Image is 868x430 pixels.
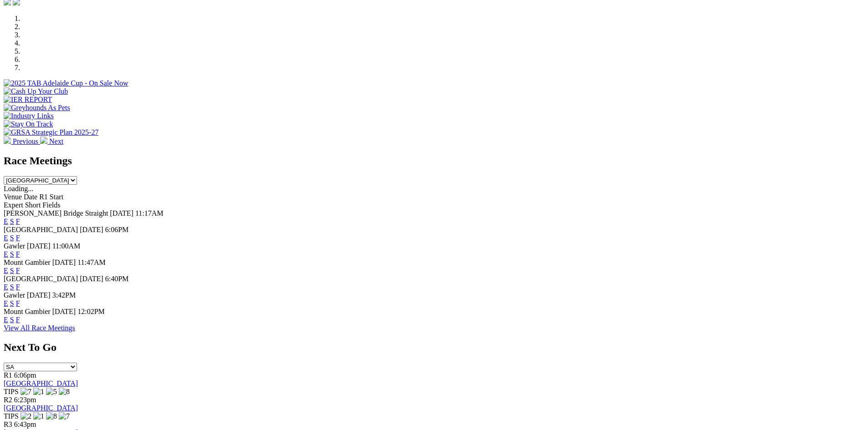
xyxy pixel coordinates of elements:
[4,96,52,104] img: IER REPORT
[4,242,25,250] span: Gawler
[4,283,8,291] a: E
[4,379,78,387] a: [GEOGRAPHIC_DATA]
[49,137,63,145] span: Next
[4,275,78,283] span: [GEOGRAPHIC_DATA]
[77,258,106,266] span: 11:47AM
[4,341,864,354] h2: Next To Go
[27,242,51,250] span: [DATE]
[4,258,51,266] span: Mount Gambier
[21,412,31,420] img: 2
[4,234,8,242] a: E
[4,324,75,332] a: View All Race Meetings
[4,250,8,258] a: E
[4,218,8,225] a: E
[4,120,53,128] img: Stay On Track
[42,201,60,209] span: Fields
[13,137,38,145] span: Previous
[4,388,19,395] span: TIPS
[4,128,98,137] img: GRSA Strategic Plan 2025-27
[4,412,19,420] span: TIPS
[4,79,128,87] img: 2025 TAB Adelaide Cup - On Sale Now
[4,291,25,299] span: Gawler
[105,226,129,233] span: 6:06PM
[4,193,22,201] span: Venue
[16,218,20,225] a: F
[10,218,14,225] a: S
[4,87,68,96] img: Cash Up Your Club
[4,404,78,412] a: [GEOGRAPHIC_DATA]
[4,420,12,428] span: R3
[39,193,63,201] span: R1 Start
[4,137,11,144] img: chevron-left-pager-white.svg
[16,267,20,274] a: F
[10,250,14,258] a: S
[80,226,103,233] span: [DATE]
[4,396,12,404] span: R2
[4,371,12,379] span: R1
[33,412,44,420] img: 1
[10,267,14,274] a: S
[14,420,36,428] span: 6:43pm
[4,201,23,209] span: Expert
[4,299,8,307] a: E
[4,112,54,120] img: Industry Links
[4,137,40,145] a: Previous
[16,283,20,291] a: F
[4,185,33,192] span: Loading...
[4,316,8,324] a: E
[80,275,103,283] span: [DATE]
[4,308,51,315] span: Mount Gambier
[14,371,36,379] span: 6:06pm
[52,308,76,315] span: [DATE]
[40,137,47,144] img: chevron-right-pager-white.svg
[4,104,70,112] img: Greyhounds As Pets
[52,291,76,299] span: 3:42PM
[52,258,76,266] span: [DATE]
[10,299,14,307] a: S
[4,267,8,274] a: E
[33,388,44,396] img: 1
[24,193,37,201] span: Date
[10,283,14,291] a: S
[16,316,20,324] a: F
[4,226,78,233] span: [GEOGRAPHIC_DATA]
[110,209,134,217] span: [DATE]
[59,388,70,396] img: 8
[21,388,31,396] img: 7
[105,275,129,283] span: 6:40PM
[46,412,57,420] img: 8
[14,396,36,404] span: 6:23pm
[4,155,864,167] h2: Race Meetings
[59,412,70,420] img: 7
[52,242,81,250] span: 11:00AM
[10,316,14,324] a: S
[16,250,20,258] a: F
[25,201,41,209] span: Short
[135,209,164,217] span: 11:17AM
[10,234,14,242] a: S
[16,234,20,242] a: F
[46,388,57,396] img: 5
[27,291,51,299] span: [DATE]
[16,299,20,307] a: F
[77,308,105,315] span: 12:02PM
[40,137,63,145] a: Next
[4,209,108,217] span: [PERSON_NAME] Bridge Straight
